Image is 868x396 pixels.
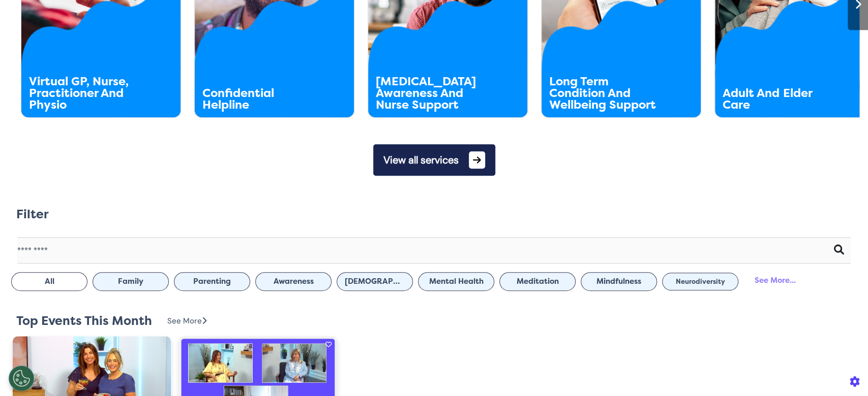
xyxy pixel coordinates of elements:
button: [DEMOGRAPHIC_DATA] Health [337,272,413,291]
div: [MEDICAL_DATA] Awareness And Nurse Support [376,76,487,111]
button: Family [93,272,169,291]
div: Virtual GP, Nurse, Practitioner And Physio [29,76,140,111]
button: Mindfulness [581,272,657,291]
button: Awareness [255,272,332,291]
button: Parenting [174,272,250,291]
button: Mental Health [418,272,494,291]
button: Open Preferences [9,366,34,391]
button: All [11,272,87,291]
button: Neurodiversity [662,273,738,290]
h2: Filter [16,207,49,222]
div: See More [167,315,206,327]
button: View all services [373,144,495,176]
div: See More... [743,271,807,290]
div: Adult And Elder Care [723,87,834,111]
div: Confidential Helpline [202,87,314,111]
button: Meditation [499,272,576,291]
h2: Top Events This Month [16,314,152,328]
div: Long Term Condition And Wellbeing Support [549,76,661,111]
